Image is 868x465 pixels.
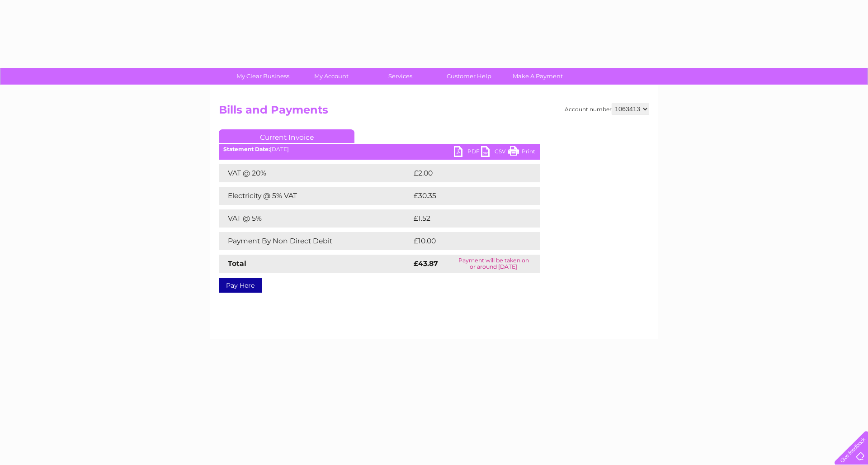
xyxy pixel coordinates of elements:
[447,255,540,273] td: Payment will be taken on or around [DATE]
[411,164,519,182] td: £2.00
[411,209,517,228] td: £1.52
[432,68,506,85] a: Customer Help
[219,104,649,121] h2: Bills and Payments
[219,146,540,152] div: [DATE]
[454,146,481,159] a: PDF
[219,164,411,182] td: VAT @ 20%
[294,68,369,85] a: My Account
[565,104,649,114] div: Account number
[481,146,508,159] a: CSV
[219,278,262,293] a: Pay Here
[219,232,411,250] td: Payment By Non Direct Debit
[411,187,521,205] td: £30.35
[363,68,438,85] a: Services
[219,209,411,228] td: VAT @ 5%
[219,129,354,143] a: Current Invoice
[500,68,575,85] a: Make A Payment
[223,146,270,152] b: Statement Date:
[219,187,411,205] td: Electricity @ 5% VAT
[228,259,246,268] strong: Total
[414,259,438,268] strong: £43.87
[226,68,300,85] a: My Clear Business
[508,146,535,159] a: Print
[411,232,521,250] td: £10.00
